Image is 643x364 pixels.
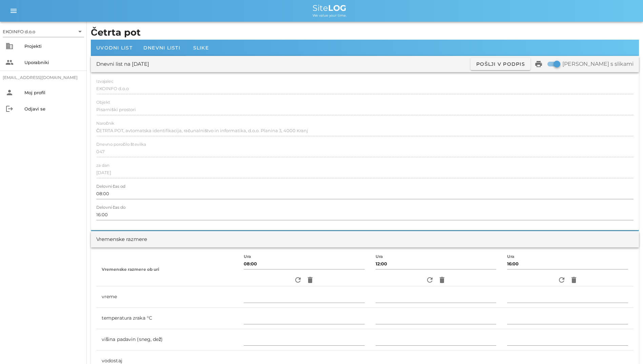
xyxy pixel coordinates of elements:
[476,61,525,67] span: Pošlji v podpis
[76,27,84,36] i: arrow_drop_down
[96,45,133,51] span: Uvodni list
[3,28,35,35] div: EKOINFO d.o.o
[96,308,238,329] td: temperatura zraka °C
[5,105,14,113] i: logout
[570,276,578,284] i: delete
[5,88,14,97] i: person
[96,79,113,84] label: Izvajalec
[96,329,238,350] td: višina padavin (sneg, dež)
[24,60,81,65] div: Uporabniki
[470,58,530,70] button: Pošlji v podpis
[426,276,434,284] i: refresh
[609,331,643,364] div: Pripomoček za klepet
[96,184,125,189] label: Delovni čas od
[562,61,634,67] label: [PERSON_NAME] s slikami
[609,331,643,364] iframe: Chat Widget
[5,58,14,66] i: people
[313,3,346,13] span: Site
[3,26,84,37] div: EKOINFO d.o.o
[558,276,566,284] i: refresh
[244,254,251,259] label: Ura
[96,142,146,147] label: Dnevno poročilo številka
[96,253,238,286] th: Vremenske razmere ob uri
[535,60,543,68] i: print
[24,106,81,112] div: Odjavi se
[96,286,238,308] td: vreme
[328,3,346,13] b: LOG
[96,236,147,243] div: Vremenske razmere
[9,7,18,15] i: menu
[96,163,109,168] label: za dan
[96,60,149,68] div: Dnevni list na [DATE]
[294,276,302,284] i: refresh
[24,90,81,95] div: Moj profil
[193,45,209,51] span: Slike
[96,121,114,126] label: Naročnik
[96,100,110,105] label: Objekt
[24,43,81,49] div: Projekti
[438,276,446,284] i: delete
[5,42,14,50] i: business
[507,254,515,259] label: Ura
[143,45,180,51] span: Dnevni listi
[91,26,639,40] h1: Četrta pot
[306,276,314,284] i: delete
[376,254,383,259] label: Ura
[313,13,346,18] span: We value your time.
[96,205,125,210] label: Delovni čas do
